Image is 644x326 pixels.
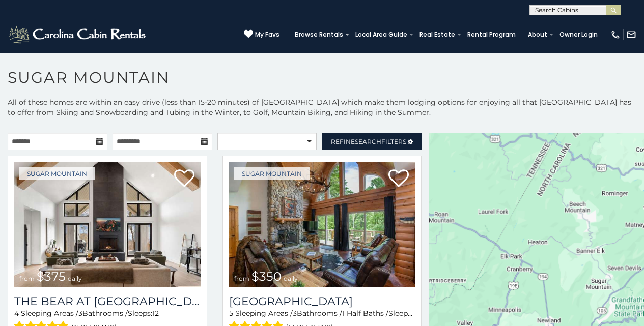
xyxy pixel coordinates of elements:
span: 1 Half Baths / [342,309,388,318]
h3: The Bear At Sugar Mountain [14,294,201,308]
img: phone-regular-white.png [610,29,621,40]
span: $350 [251,269,282,284]
a: About [523,27,552,42]
a: Sugar Mountain [19,167,95,180]
span: 12 [413,309,419,318]
span: daily [284,275,298,282]
a: Sugar Mountain [234,167,310,180]
a: Browse Rentals [290,27,348,42]
a: Add to favorites [388,168,409,190]
img: Grouse Moor Lodge [229,162,415,287]
img: mail-regular-white.png [626,29,636,40]
span: Search [355,138,381,145]
span: from [234,275,249,282]
span: 4 [14,309,19,318]
a: Local Area Guide [350,27,412,42]
span: 12 [152,309,159,318]
span: daily [68,275,82,282]
a: Rental Program [462,27,521,42]
a: Real Estate [414,27,460,42]
span: 3 [78,309,82,318]
span: Refine Filters [331,138,406,145]
a: Add to favorites [174,168,194,190]
a: The Bear At [GEOGRAPHIC_DATA] [14,294,201,308]
span: $375 [37,269,66,284]
img: The Bear At Sugar Mountain [14,162,201,287]
a: Grouse Moor Lodge from $350 daily [229,162,415,287]
h3: Grouse Moor Lodge [229,294,415,308]
img: White-1-2.png [8,24,149,45]
span: My Favs [255,30,279,39]
a: The Bear At Sugar Mountain from $375 daily [14,162,201,287]
a: My Favs [244,29,279,40]
a: Owner Login [554,27,603,42]
a: [GEOGRAPHIC_DATA] [229,294,415,308]
a: RefineSearchFilters [322,133,422,150]
span: 3 [293,309,297,318]
span: from [19,275,35,282]
span: 5 [229,309,233,318]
